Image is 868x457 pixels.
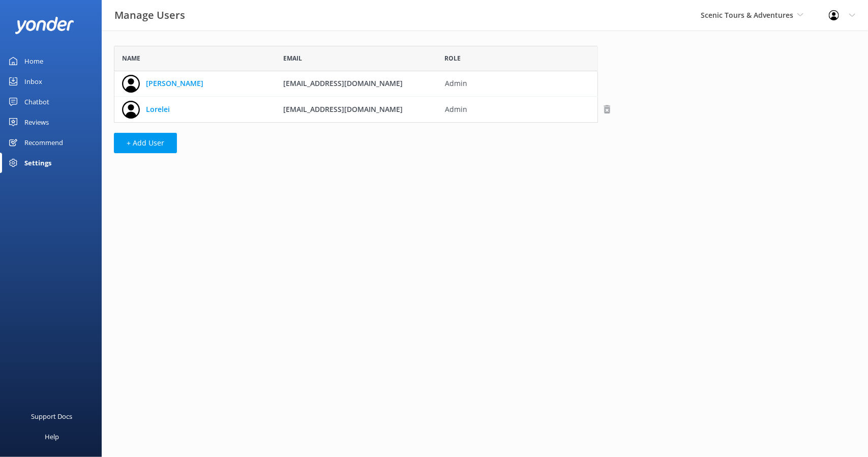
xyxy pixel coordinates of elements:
div: Home [24,51,43,71]
div: Inbox [24,71,42,92]
div: Settings [24,153,51,173]
div: Recommend [24,132,63,153]
h3: Manage Users [114,7,185,23]
img: yonder-white-logo.png [15,17,74,34]
div: Chatbot [24,92,49,112]
a: Lorelei [146,104,170,115]
span: Admin [445,104,591,115]
span: Scenic Tours & Adventures [701,10,793,20]
button: + Add User [114,133,177,153]
span: Admin [445,78,591,89]
div: Reviews [24,112,49,132]
div: Help [45,426,59,447]
a: [PERSON_NAME] [146,78,203,89]
div: grid [114,71,598,122]
div: Support Docs [32,406,73,426]
span: Role [445,53,461,63]
span: Email [283,53,302,63]
span: [EMAIL_ADDRESS][DOMAIN_NAME] [283,104,403,114]
span: Name [122,53,140,63]
span: [EMAIL_ADDRESS][DOMAIN_NAME] [283,78,403,88]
